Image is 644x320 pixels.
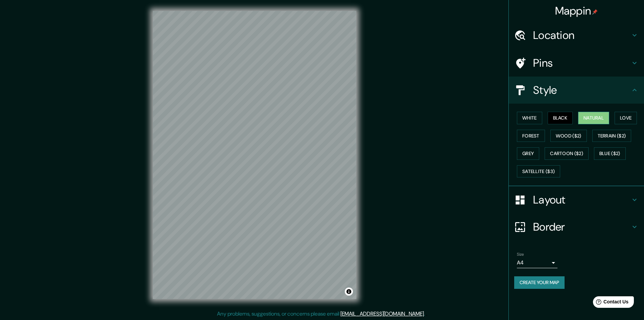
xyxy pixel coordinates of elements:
button: Wood ($2) [550,130,587,142]
div: Layout [509,186,644,213]
div: . [425,310,426,318]
h4: Pins [533,56,630,70]
canvas: Map [153,11,356,299]
div: Border [509,213,644,240]
h4: Mappin [555,4,598,18]
button: Natural [578,112,609,124]
button: Create your map [514,276,565,289]
h4: Style [533,83,630,97]
button: Love [615,112,637,124]
h4: Location [533,28,630,42]
button: Toggle attribution [345,287,353,296]
iframe: Help widget launcher [584,294,637,313]
button: White [517,112,542,124]
h4: Border [533,220,630,234]
button: Black [548,112,573,124]
button: Satellite ($3) [517,165,560,178]
img: pin-icon.png [592,9,598,15]
div: A4 [517,257,557,268]
button: Cartoon ($2) [545,147,589,160]
h4: Layout [533,193,630,207]
div: . [426,310,427,318]
div: Pins [509,49,644,77]
p: Any problems, suggestions, or concerns please email . [217,310,425,318]
button: Terrain ($2) [592,130,631,142]
div: Style [509,77,644,104]
button: Forest [517,130,545,142]
a: [EMAIL_ADDRESS][DOMAIN_NAME] [340,310,424,317]
button: Blue ($2) [594,147,626,160]
label: Size [517,252,524,257]
div: Location [509,22,644,49]
button: Grey [517,147,539,160]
